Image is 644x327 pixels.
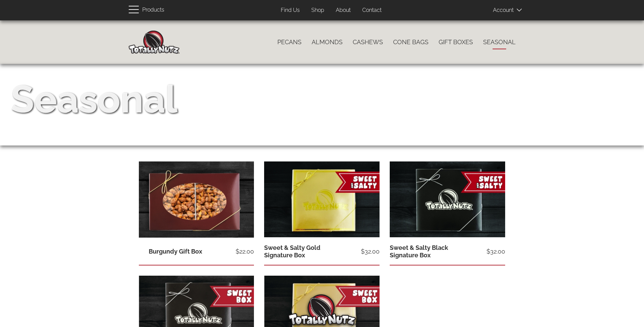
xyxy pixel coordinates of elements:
div: Seasonal [11,72,178,126]
img: Totally Nutz Logo [288,294,356,325]
a: Shop [306,4,329,17]
img: Home [129,31,180,54]
a: Burgundy Gift Box [149,248,202,255]
a: Find Us [276,4,305,17]
a: Seasonal [478,35,521,49]
img: sweet-salty-black-01_2.jpg [390,161,505,237]
img: Totally Nutz burgundy gift box on a black background [139,161,254,241]
a: Contact [357,4,387,17]
img: sweet-salty-gold-01_0.jpg [264,161,380,237]
a: Almonds [307,35,348,49]
a: Cone Bags [388,35,434,49]
span: Products [142,5,164,15]
a: Pecans [272,35,307,49]
a: Cashews [348,35,388,49]
a: Sweet & Salty Gold Signature Box [264,244,320,259]
a: About [331,4,356,17]
a: Gift Boxes [434,35,478,49]
a: Sweet & Salty Black Signature Box [390,244,448,259]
